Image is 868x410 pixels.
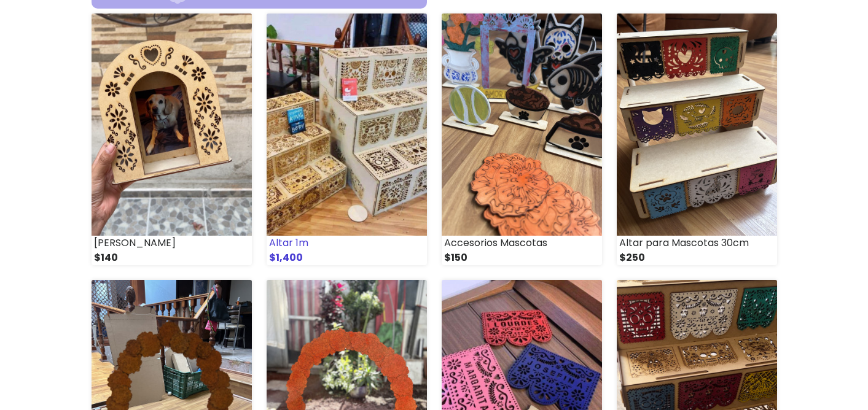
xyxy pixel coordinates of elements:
a: Altar 1m $1,400 [267,14,427,265]
img: small_1728423362219.jpeg [442,14,602,236]
div: Accesorios Mascotas [442,236,602,250]
img: small_1728420087526.jpeg [617,14,777,236]
div: Altar 1m [267,236,427,250]
div: $1,400 [267,250,427,265]
div: [PERSON_NAME] [92,236,252,250]
img: small_1728484463606.jpeg [267,14,427,236]
div: Altar para Mascotas 30cm [617,236,777,250]
a: Accesorios Mascotas $150 [442,14,602,265]
div: $150 [442,250,602,265]
img: small_1752976038046.jpeg [92,14,252,236]
div: $140 [92,250,252,265]
a: Altar para Mascotas 30cm $250 [617,14,777,265]
div: $250 [617,250,777,265]
a: [PERSON_NAME] $140 [92,14,252,265]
